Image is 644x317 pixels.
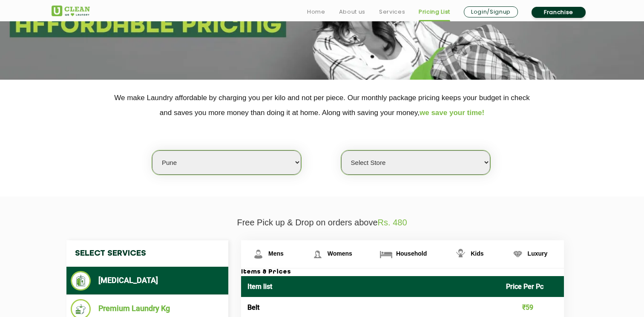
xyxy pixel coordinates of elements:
[328,250,352,257] span: Womens
[528,250,548,257] span: Luxury
[464,6,518,17] a: Login/Signup
[510,247,525,262] img: Luxury
[532,7,586,18] a: Franchise
[71,271,224,291] li: [MEDICAL_DATA]
[268,250,284,257] span: Mens
[52,90,592,120] p: We make Laundry affordable by charging you per kilo and not per piece. Our monthly package pricin...
[241,276,500,297] th: Item list
[307,7,325,17] a: Home
[379,7,405,17] a: Services
[396,250,427,257] span: Household
[453,247,468,262] img: Kids
[71,271,91,291] img: Dry Cleaning
[379,247,394,262] img: Household
[52,218,592,228] p: Free Pick up & Drop on orders above
[419,7,450,17] a: Pricing List
[251,247,266,262] img: Mens
[378,218,407,227] span: Rs. 480
[310,247,325,262] img: Womens
[241,268,564,276] h3: Items & Prices
[52,6,90,16] img: UClean Laundry and Dry Cleaning
[339,7,365,17] a: About us
[471,250,483,257] span: Kids
[420,109,484,117] span: we save your time!
[66,240,228,267] h4: Select Services
[500,276,564,297] th: Price Per Pc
